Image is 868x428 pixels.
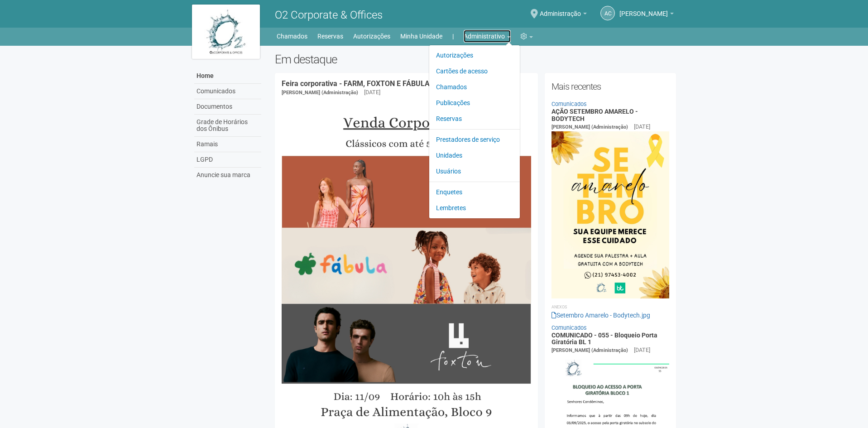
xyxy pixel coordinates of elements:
img: logo.jpg [192,5,260,59]
a: Comunicados [551,101,587,107]
a: Publicações [436,95,513,111]
a: Setembro Amarelo - Bodytech.jpg [551,312,650,319]
a: Prestadores de serviço [436,132,513,148]
span: [PERSON_NAME] (Administração) [551,124,628,130]
a: Usuários [436,164,513,179]
a: COMUNICADO - 055 - Bloqueio Porta Giratória BL 1 [551,332,657,346]
img: Setembro%20Amarelo%20-%20Bodytech.jpg [551,131,670,298]
span: O2 Corporate & Offices [275,9,383,21]
a: Anuncie sua marca [194,168,261,183]
a: Comunicados [194,84,261,99]
a: Feira corporativa - FARM, FOXTON E FÁBULA [282,79,430,88]
a: Grade de Horários dos Ônibus [194,115,261,137]
h2: Mais recentes [551,80,670,93]
a: Reservas [436,111,513,127]
div: [DATE] [634,346,650,354]
span: [PERSON_NAME] (Administração) [551,347,628,353]
a: Comunicados [551,324,587,331]
div: [DATE] [364,88,380,96]
a: Configurações [521,30,533,43]
a: Documentos [194,99,261,115]
a: Administrativo [464,30,511,43]
a: Ramais [194,137,261,152]
a: Enquetes [436,184,513,200]
span: Ana Carla de Carvalho Silva [619,1,668,17]
a: Lembretes [436,200,513,216]
a: Administração [540,11,587,19]
li: Anexos [551,303,670,311]
a: Chamados [436,79,513,95]
a: Autorizações [436,48,513,63]
a: Minha Unidade [400,30,442,43]
div: [DATE] [634,123,650,131]
a: Autorizações [353,30,390,43]
a: Chamados [277,30,307,43]
a: Unidades [436,148,513,164]
span: Administração [540,1,581,17]
span: [PERSON_NAME] (Administração) [282,90,358,96]
a: [PERSON_NAME] [619,11,674,19]
a: LGPD [194,152,261,168]
a: Cartões de acesso [436,63,513,79]
a: Home [194,68,261,84]
a: AÇÃO SETEMBRO AMARELO - BODYTECH [551,108,638,122]
a: | [452,30,454,43]
a: AC [600,6,615,20]
h2: Em destaque [275,53,676,66]
a: Reservas [317,30,343,43]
